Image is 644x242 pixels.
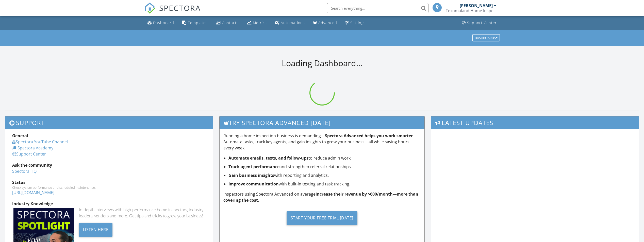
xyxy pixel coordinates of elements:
[79,207,206,219] div: In-depth interviews with high-performance home inspectors, industry leaders, vendors and more. Ge...
[327,3,428,13] input: Search everything...
[12,133,28,139] strong: General
[311,18,339,28] a: Advanced
[228,164,420,170] li: and strengthen referral relationships.
[222,20,239,25] div: Contacts
[144,7,201,18] a: SPECTORA
[12,162,206,168] div: Ask the community
[12,185,206,189] div: Check system performance and scheduled maintenance.
[153,20,174,25] div: Dashboard
[12,139,68,145] a: Spectora YouTube Channel
[12,168,37,174] a: Spectora HQ
[287,211,357,225] div: Start Your Free Trial [DATE]
[12,151,46,157] a: Support Center
[12,201,206,207] div: Industry Knowledge
[220,116,424,129] h3: Try spectora advanced [DATE]
[431,116,639,129] h3: Latest Updates
[79,223,113,237] div: Listen Here
[223,207,420,229] a: Start Your Free Trial [DATE]
[460,3,493,8] div: [PERSON_NAME]
[12,179,206,185] div: Status
[253,20,267,25] div: Metrics
[475,36,498,40] div: Dashboards
[228,172,420,178] li: with reporting and analytics.
[318,20,337,25] div: Advanced
[472,34,500,41] button: Dashboards
[79,227,113,232] a: Listen Here
[223,191,418,203] strong: increase their revenue by $600/month—more than covering the cost
[446,8,497,13] div: Texomaland Home Inspections License # 7358
[223,191,420,203] p: Inspectors using Spectora Advanced on average .
[214,18,241,28] a: Contacts
[5,116,213,129] h3: Support
[228,164,279,169] strong: Track agent performance
[223,133,420,151] p: Running a home inspection business is demanding— . Automate tasks, track key agents, and gain ins...
[188,20,208,25] div: Templates
[228,155,420,161] li: to reduce admin work.
[144,3,156,14] img: The Best Home Inspection Software - Spectora
[12,190,54,195] a: [URL][DOMAIN_NAME]
[281,20,305,25] div: Automations
[325,133,413,139] strong: Spectora Advanced helps you work smarter
[343,18,368,28] a: Settings
[12,145,53,151] a: Spectora Academy
[228,181,420,187] li: with built-in texting and task tracking.
[145,18,176,28] a: Dashboard
[245,18,269,28] a: Metrics
[467,20,497,25] div: Support Center
[228,172,274,178] strong: Gain business insights
[273,18,307,28] a: Automations (Basic)
[180,18,210,28] a: Templates
[228,155,308,161] strong: Automate emails, texts, and follow-ups
[460,18,499,28] a: Support Center
[350,20,366,25] div: Settings
[159,3,201,13] span: SPECTORA
[228,181,279,187] strong: Improve communication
